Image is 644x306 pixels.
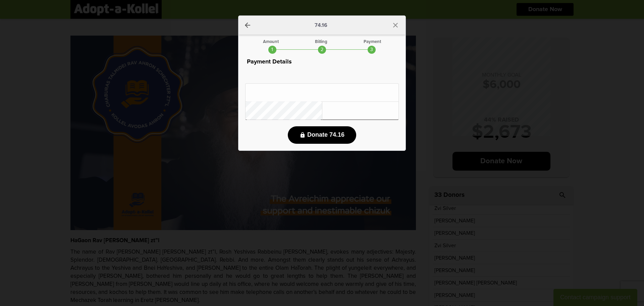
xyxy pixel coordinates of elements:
p: 74.16 [315,23,327,28]
span: Donate 74.16 [307,131,344,138]
div: Billing [315,40,327,44]
p: Payment Details [245,57,399,67]
div: 3 [368,46,376,54]
a: arrow_back [244,21,252,29]
button: lock Donate 74.16 [288,126,356,144]
div: 1 [268,46,276,54]
div: 2 [318,46,326,54]
i: close [391,21,399,29]
div: Amount [263,40,279,44]
i: lock [300,132,306,138]
div: Payment [364,40,381,44]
